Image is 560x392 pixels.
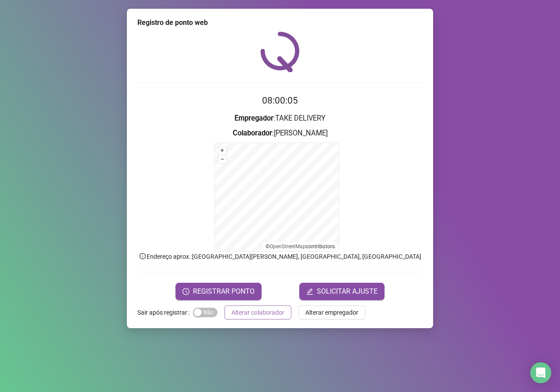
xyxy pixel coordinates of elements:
[137,252,423,261] p: Endereço aprox. : [GEOGRAPHIC_DATA][PERSON_NAME], [GEOGRAPHIC_DATA], [GEOGRAPHIC_DATA]
[193,286,255,297] span: REGISTRAR PONTO
[305,308,358,317] span: Alterar empregador
[218,155,227,163] button: –
[231,308,284,317] span: Alterar colaborador
[182,288,189,295] span: clock-circle
[299,283,385,300] button: editSOLICITAR AJUSTE
[137,128,423,139] h3: : [PERSON_NAME]
[139,252,147,260] span: info-circle
[260,31,300,72] img: QRPoint
[530,362,551,383] div: Open Intercom Messenger
[269,243,306,250] a: OpenStreetMap
[317,286,378,297] span: SOLICITAR AJUSTE
[137,113,423,124] h3: : TAKE DELIVERY
[262,95,298,106] time: 08:00:05
[137,305,193,319] label: Sair após registrar
[233,129,272,137] strong: Colaborador
[266,243,336,250] li: © contributors.
[218,146,227,155] button: +
[298,305,365,319] button: Alterar empregador
[234,114,273,122] strong: Empregador
[137,17,423,28] div: Registro de ponto web
[224,305,291,319] button: Alterar colaborador
[175,283,262,300] button: REGISTRAR PONTO
[306,288,313,295] span: edit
